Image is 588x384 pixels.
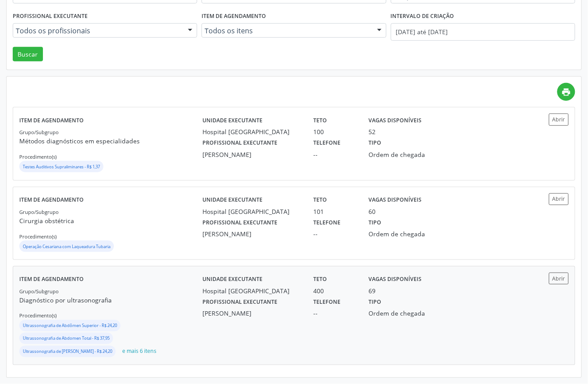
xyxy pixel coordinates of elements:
label: Item de agendamento [19,193,84,207]
button: Buscar [13,47,43,62]
div: [PERSON_NAME] [202,309,301,318]
div: [PERSON_NAME] [202,150,301,159]
div: -- [313,309,357,318]
div: Ordem de chegada [369,309,440,318]
div: 100 [313,127,357,136]
label: Unidade executante [202,273,262,286]
label: Vagas disponíveis [369,273,422,286]
div: -- [313,229,357,238]
label: Telefone [313,216,340,230]
label: Tipo [369,136,382,150]
small: Ultrassonografia de Abdomen Total - R$ 37,95 [23,336,110,341]
small: Grupo/Subgrupo [19,129,59,135]
button: e mais 6 itens [119,346,160,358]
small: Ultrassonografia de [PERSON_NAME] - R$ 24,20 [23,349,112,355]
div: Ordem de chegada [369,229,440,238]
a: print [557,83,575,101]
small: Procedimento(s) [19,313,57,319]
small: Procedimento(s) [19,153,57,160]
label: Profissional executante [202,136,277,150]
i: print [562,87,571,97]
label: Item de agendamento [19,273,84,286]
div: 52 [369,127,376,136]
label: Profissional executante [13,10,88,23]
div: Ordem de chegada [369,150,440,159]
label: Profissional executante [202,295,277,309]
small: Ultrassonografia de Abdômen Superior - R$ 24,20 [23,323,117,329]
span: Todos os profissionais [16,26,179,35]
label: Teto [313,114,327,127]
div: 60 [369,207,376,216]
input: Selecione um intervalo [391,23,575,41]
div: 400 [313,286,357,295]
div: 101 [313,207,357,216]
small: Grupo/Subgrupo [19,209,59,215]
label: Intervalo de criação [391,10,454,23]
label: Item de agendamento [202,10,266,23]
div: -- [313,150,357,159]
div: Hospital [GEOGRAPHIC_DATA] [202,286,301,295]
button: Abrir [549,273,569,284]
button: Abrir [549,114,569,125]
label: Unidade executante [202,193,262,207]
small: Testes Auditivos Supraliminares - R$ 1,37 [23,164,100,170]
label: Tipo [369,216,382,230]
div: [PERSON_NAME] [202,229,301,238]
small: Grupo/Subgrupo [19,288,59,295]
small: Operação Cesariana com Laqueadura Tubaria [23,244,110,249]
p: Métodos diagnósticos em especialidades [19,136,202,146]
p: Diagnóstico por ultrasonografia [19,295,202,305]
div: 69 [369,286,376,295]
label: Unidade executante [202,114,262,127]
small: Procedimento(s) [19,233,57,240]
p: Cirurgia obstétrica [19,216,202,225]
div: Hospital [GEOGRAPHIC_DATA] [202,207,301,216]
label: Telefone [313,136,340,150]
label: Teto [313,273,327,286]
label: Telefone [313,295,340,309]
label: Item de agendamento [19,114,84,127]
label: Teto [313,193,327,207]
label: Vagas disponíveis [369,193,422,207]
label: Vagas disponíveis [369,114,422,127]
button: Abrir [549,193,569,205]
label: Profissional executante [202,216,277,230]
div: Hospital [GEOGRAPHIC_DATA] [202,127,301,136]
label: Tipo [369,295,382,309]
span: Todos os itens [205,26,368,35]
